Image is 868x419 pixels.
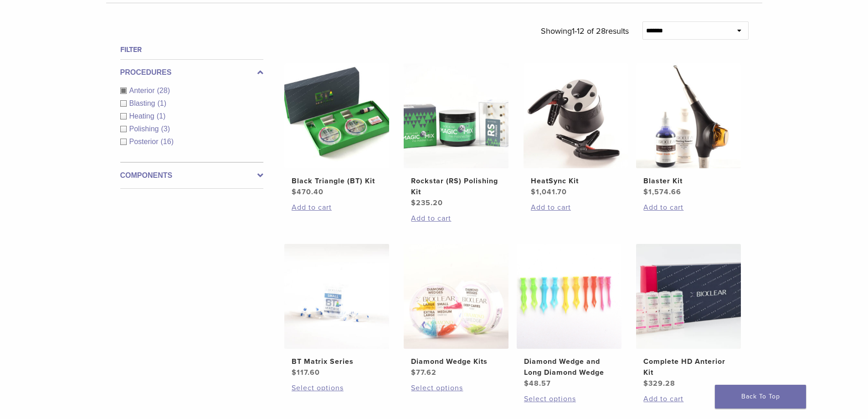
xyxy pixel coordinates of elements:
bdi: 48.57 [524,379,551,388]
span: $ [411,198,416,207]
a: HeatSync KitHeatSync Kit $1,041.70 [523,63,629,197]
a: Black Triangle (BT) KitBlack Triangle (BT) Kit $470.40 [284,63,390,197]
bdi: 470.40 [292,187,324,197]
h2: Blaster Kit [643,176,734,186]
a: Add to cart: “HeatSync Kit” [531,202,621,213]
span: $ [411,368,416,377]
span: $ [292,368,297,377]
bdi: 1,574.66 [643,187,681,197]
span: 1-12 of 28 [572,26,606,36]
bdi: 329.28 [643,379,675,388]
bdi: 1,041.70 [531,187,567,197]
bdi: 235.20 [411,198,443,207]
h2: Rockstar (RS) Polishing Kit [411,176,501,197]
h4: Filter [120,44,263,55]
span: Anterior [129,87,157,94]
h2: Diamond Wedge and Long Diamond Wedge [524,356,614,378]
bdi: 117.60 [292,368,320,377]
span: (1) [157,99,166,107]
img: HeatSync Kit [524,63,628,168]
a: Blaster KitBlaster Kit $1,574.66 [636,63,742,197]
a: Add to cart: “Rockstar (RS) Polishing Kit” [411,213,501,224]
a: Select options for “Diamond Wedge and Long Diamond Wedge” [524,393,614,404]
h2: Diamond Wedge Kits [411,356,501,367]
a: BT Matrix SeriesBT Matrix Series $117.60 [284,244,390,378]
span: $ [643,187,648,197]
span: Polishing [129,125,161,133]
label: Components [120,170,263,181]
h2: Black Triangle (BT) Kit [292,176,382,186]
img: Diamond Wedge Kits [404,244,508,349]
h2: Complete HD Anterior Kit [643,356,734,378]
span: (3) [161,125,170,133]
img: Black Triangle (BT) Kit [284,63,389,168]
label: Procedures [120,67,263,78]
span: Blasting [129,99,158,107]
a: Select options for “Diamond Wedge Kits” [411,383,501,393]
a: Add to cart: “Blaster Kit” [643,202,734,213]
h2: BT Matrix Series [292,356,382,367]
bdi: 77.62 [411,368,437,377]
img: Blaster Kit [636,63,741,168]
span: Posterior [129,138,161,145]
a: Add to cart: “Black Triangle (BT) Kit” [292,202,382,213]
span: $ [524,379,529,388]
h2: HeatSync Kit [531,176,621,186]
span: (1) [157,112,166,120]
span: Heating [129,112,157,120]
p: Showing results [541,21,629,41]
a: Diamond Wedge KitsDiamond Wedge Kits $77.62 [403,244,509,378]
a: Rockstar (RS) Polishing KitRockstar (RS) Polishing Kit $235.20 [403,63,509,208]
a: Select options for “BT Matrix Series” [292,383,382,393]
a: Complete HD Anterior KitComplete HD Anterior Kit $329.28 [636,244,742,389]
span: $ [643,379,648,388]
span: (28) [157,87,170,94]
img: Rockstar (RS) Polishing Kit [404,63,508,168]
img: Complete HD Anterior Kit [636,244,741,349]
a: Back To Top [715,385,806,409]
img: BT Matrix Series [284,244,389,349]
a: Add to cart: “Complete HD Anterior Kit” [643,393,734,404]
img: Diamond Wedge and Long Diamond Wedge [517,244,621,349]
span: $ [531,187,536,197]
a: Diamond Wedge and Long Diamond WedgeDiamond Wedge and Long Diamond Wedge $48.57 [516,244,622,389]
span: (16) [161,138,174,145]
span: $ [292,187,297,197]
